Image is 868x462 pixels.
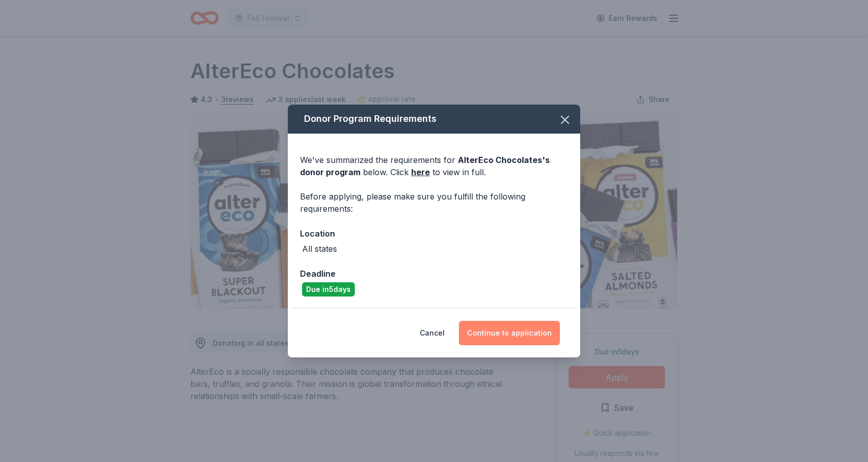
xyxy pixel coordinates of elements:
div: Location [300,227,568,240]
div: Donor Program Requirements [288,105,580,134]
div: Before applying, please make sure you fulfill the following requirements: [300,190,568,215]
a: here [411,166,430,178]
button: Cancel [420,321,445,345]
div: We've summarized the requirements for below. Click to view in full. [300,154,568,178]
div: All states [302,243,337,255]
div: Due in 5 days [302,282,355,296]
button: Continue to application [459,321,560,345]
div: Deadline [300,267,568,280]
